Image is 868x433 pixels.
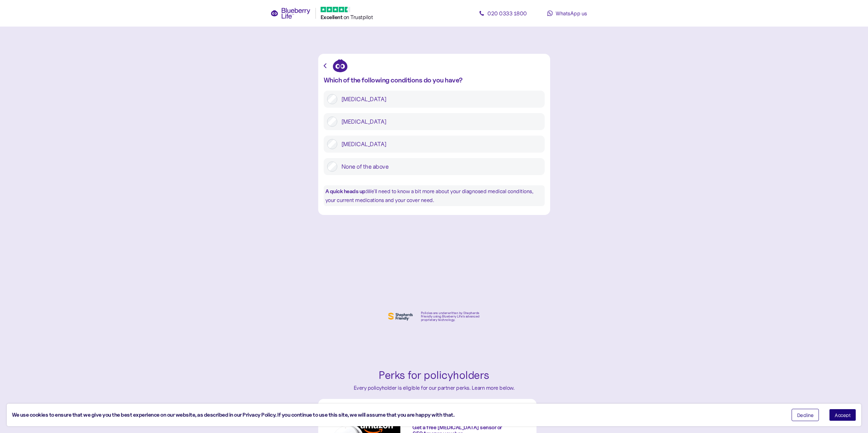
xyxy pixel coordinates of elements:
[797,413,814,417] span: Decline
[387,311,414,322] img: Shephers Friendly
[324,185,545,206] div: We'll need to know a bit more about your diagnosed medical conditions, your current medications a...
[322,367,547,384] div: Perks for policyholders
[337,94,541,104] label: [MEDICAL_DATA]
[421,311,482,322] div: Policies are underwritten by Shepherds Friendly using Blueberry Life’s advanced proprietary techn...
[835,413,851,417] span: Accept
[472,6,534,20] a: 020 0333 1800
[343,14,373,20] span: on Trustpilot
[337,117,541,127] label: [MEDICAL_DATA]
[337,139,541,149] label: [MEDICAL_DATA]
[536,6,598,20] a: WhatsApp us
[322,384,547,392] div: Every policyholder is eligible for our partner perks. Learn more below.
[829,409,856,421] button: Accept cookies
[487,10,527,17] span: 020 0333 1800
[325,188,367,195] b: A quick heads up:
[556,10,587,17] span: WhatsApp us
[12,411,781,419] div: We use cookies to ensure that we give you the best experience on our website, as described in our...
[324,76,545,84] div: Which of the following conditions do you have?
[321,14,343,20] span: Excellent ️
[792,409,819,421] button: Decline cookies
[337,161,541,172] label: None of the above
